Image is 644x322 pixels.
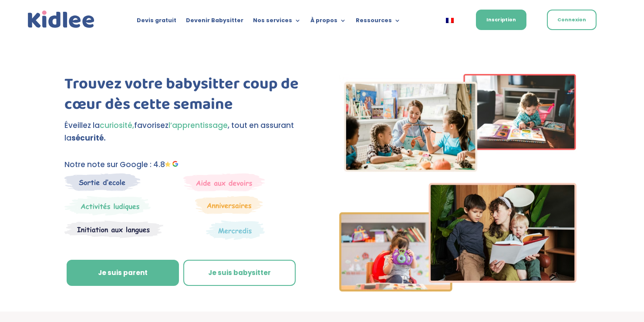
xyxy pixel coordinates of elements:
a: Ressources [356,17,401,27]
p: Notre note sur Google : 4.8 [64,158,308,171]
img: Thematique [206,220,265,240]
a: À propos [310,17,346,27]
img: Atelier thematique [64,220,163,238]
a: Devenir Babysitter [186,17,243,27]
img: Français [446,18,454,23]
a: Je suis parent [67,260,179,286]
span: l’apprentissage [169,120,228,131]
a: Nos services [253,17,301,27]
h1: Trouvez votre babysitter coup de cœur dès cette semaine [64,74,308,119]
a: Connexion [547,10,597,30]
img: Anniversaire [195,196,263,214]
img: logo_kidlee_bleu [26,9,97,30]
a: Inscription [476,10,526,30]
p: Éveillez la favorisez , tout en assurant la [64,119,308,144]
span: curiosité, [100,120,134,131]
img: Sortie decole [64,173,141,191]
a: Je suis babysitter [183,260,296,286]
strong: sécurité. [71,133,106,143]
img: weekends [183,173,265,191]
img: Mercredi [64,196,151,216]
a: Devis gratuit [137,17,176,27]
a: Kidlee Logo [26,9,97,30]
picture: Imgs-2 [339,284,577,294]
